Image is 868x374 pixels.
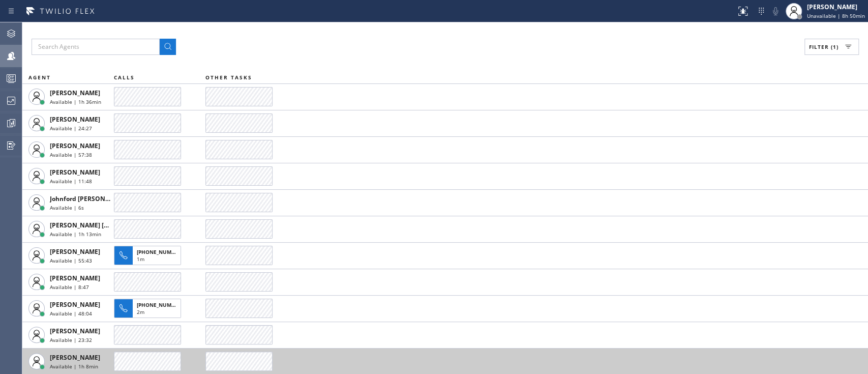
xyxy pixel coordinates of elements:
[50,336,92,343] span: Available | 23:32
[50,151,92,158] span: Available | 57:38
[50,115,100,124] span: [PERSON_NAME]
[137,248,183,255] span: [PHONE_NUMBER]
[114,74,135,81] span: CALLS
[50,125,92,132] span: Available | 24:27
[114,243,184,268] button: [PHONE_NUMBER]1m
[807,12,865,19] span: Unavailable | 8h 50min
[50,204,84,211] span: Available | 6s
[50,353,100,362] span: [PERSON_NAME]
[32,39,160,55] input: Search Agents
[28,74,51,81] span: AGENT
[50,247,100,256] span: [PERSON_NAME]
[137,301,183,308] span: [PHONE_NUMBER]
[50,231,101,238] span: Available | 1h 13min
[205,74,252,81] span: OTHER TASKS
[804,39,859,55] button: Filter (1)
[809,43,839,50] span: Filter (1)
[50,98,101,105] span: Available | 1h 36min
[137,308,144,315] span: 2m
[50,178,92,185] span: Available | 11:48
[137,255,144,263] span: 1m
[807,3,865,11] div: [PERSON_NAME]
[50,283,89,291] span: Available | 8:47
[50,168,100,177] span: [PERSON_NAME]
[50,310,92,317] span: Available | 48:04
[50,257,92,264] span: Available | 55:43
[50,221,170,229] span: [PERSON_NAME] [PERSON_NAME] Dahil
[50,363,98,370] span: Available | 1h 8min
[768,4,783,18] button: Mute
[50,141,100,150] span: [PERSON_NAME]
[50,327,100,335] span: [PERSON_NAME]
[50,194,128,203] span: Johnford [PERSON_NAME]
[50,89,100,97] span: [PERSON_NAME]
[50,300,100,309] span: [PERSON_NAME]
[114,296,184,321] button: [PHONE_NUMBER]2m
[50,274,100,282] span: [PERSON_NAME]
